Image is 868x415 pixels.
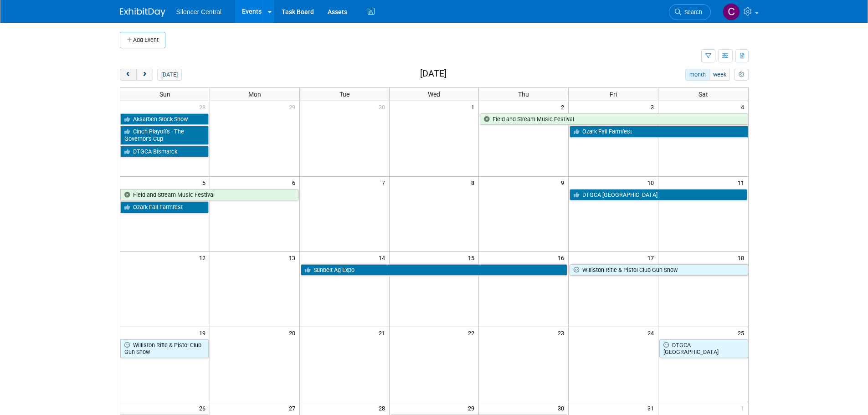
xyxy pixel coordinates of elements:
a: DTGCA [GEOGRAPHIC_DATA] [570,189,747,201]
span: 30 [378,101,389,113]
span: Search [681,9,702,15]
a: DTGCA Bismarck [120,146,209,158]
span: 1 [740,402,748,414]
a: Search [669,4,711,20]
a: Aksarben Stock Show [120,113,209,125]
a: Ozark Fall Farmfest [570,126,748,138]
span: 20 [288,327,299,338]
a: Cinch Playoffs - The Governor’s Cup [120,126,209,144]
button: myCustomButton [734,69,748,81]
span: Mon [248,91,261,98]
span: 28 [198,101,210,113]
span: 5 [201,177,210,188]
button: Add Event [120,32,165,48]
span: 10 [647,177,658,188]
button: month [685,69,709,81]
span: 23 [557,327,568,338]
a: Field and Stream Music Festival [120,189,298,201]
i: Personalize Calendar [739,72,745,78]
span: 18 [737,252,748,263]
span: 6 [291,177,299,188]
span: 16 [557,252,568,263]
h2: [DATE] [420,69,447,79]
span: Sun [159,91,170,98]
img: Cade Cox [723,3,740,20]
span: 27 [288,402,299,414]
span: Sat [699,91,708,98]
span: 19 [198,327,210,338]
span: 30 [557,402,568,414]
span: 11 [737,177,748,188]
span: 17 [647,252,658,263]
span: 3 [650,101,658,113]
span: 26 [198,402,210,414]
span: 22 [467,327,478,338]
button: next [136,69,153,81]
span: 25 [737,327,748,338]
span: 7 [381,177,389,188]
span: 29 [288,101,299,113]
span: Tue [339,91,349,98]
a: DTGCA [GEOGRAPHIC_DATA] [659,339,748,358]
button: prev [120,69,137,81]
span: 29 [467,402,478,414]
span: Wed [428,91,440,98]
button: week [709,69,730,81]
span: 12 [198,252,210,263]
span: 13 [288,252,299,263]
a: Williston Rifle & Pistol Club Gun Show [570,264,748,276]
a: Williston Rifle & Pistol Club Gun Show [120,339,209,358]
span: 28 [378,402,389,414]
span: Fri [610,91,617,98]
a: Sunbelt Ag Expo [301,264,568,276]
span: 1 [470,101,478,113]
span: 9 [560,177,568,188]
span: 14 [378,252,389,263]
a: Ozark Fall Farmfest [120,201,209,213]
span: 4 [740,101,748,113]
span: 31 [647,402,658,414]
span: 2 [560,101,568,113]
span: Silencer Central [176,8,222,15]
span: Thu [518,91,529,98]
span: 8 [470,177,478,188]
span: 21 [378,327,389,338]
a: Field and Stream Music Festival [480,113,748,125]
span: 24 [647,327,658,338]
img: ExhibitDay [120,8,165,17]
span: 15 [467,252,478,263]
button: [DATE] [157,69,181,81]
